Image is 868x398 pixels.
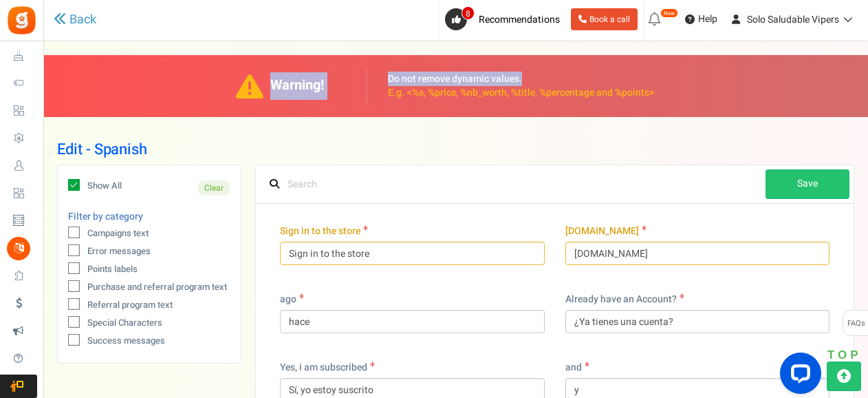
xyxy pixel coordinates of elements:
[571,8,638,30] a: Book a call
[87,335,165,348] span: Success messages
[462,6,475,20] span: 8
[87,227,149,240] span: Campaigns text
[6,5,37,36] img: Gratisfaction
[87,317,162,330] span: Special Characters
[388,86,655,100] p: E.g. <%s, %price, %nb_worth, %title, %percentage and %points>
[565,360,582,375] span: and
[87,180,122,193] span: Show All
[565,224,639,238] span: [DOMAIN_NAME]
[280,360,367,375] span: Yes, i am subscribed
[260,169,766,199] input: Search
[660,8,678,18] em: New
[87,281,227,294] span: Purchase and referral program text
[68,211,143,222] span: Filter by category
[280,292,296,306] span: ago
[236,72,367,100] h3: Warning!
[847,311,865,337] span: FAQs
[87,299,173,312] span: Referral program text
[747,12,839,27] span: Solo Saludable Vipers
[87,245,151,258] span: Error messages
[388,72,655,86] p: Do not remove dynamic values.
[695,12,717,26] span: Help
[766,169,849,199] a: Save
[280,224,360,238] span: Sign in to the store
[57,143,147,156] h1: Edit - Spanish
[87,263,138,276] span: Points labels
[445,8,565,30] a: 8 Recommendations
[565,292,677,306] span: Already have an Account?
[680,8,723,30] a: Help
[479,12,560,27] span: Recommendations
[197,180,230,196] a: Clear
